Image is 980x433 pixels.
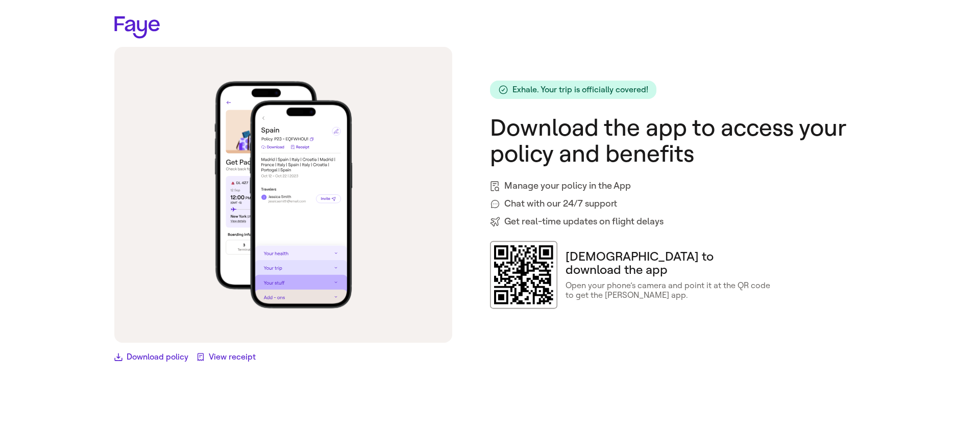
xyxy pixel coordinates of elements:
[197,351,256,363] a: View receipt
[504,215,664,228] span: Get real-time updates on flight delays
[504,179,631,193] span: Manage your policy in the App
[566,281,772,300] p: Open your phone’s camera and point it at the QR code to get the [PERSON_NAME] app.
[566,250,772,277] p: [DEMOGRAPHIC_DATA] to download the app
[114,351,188,363] a: Download policy
[504,197,617,211] span: Chat with our 24/7 support
[490,115,866,167] h1: Download the app to access your policy and benefits
[512,85,648,94] p: Exhale. Your trip is officially covered!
